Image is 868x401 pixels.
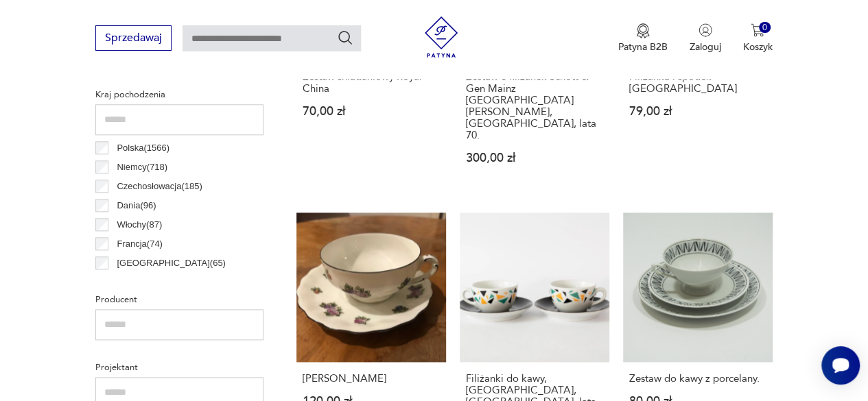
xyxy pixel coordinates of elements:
[117,179,202,194] p: Czechosłowacja ( 185 )
[117,256,225,271] p: [GEOGRAPHIC_DATA] ( 65 )
[743,40,773,53] p: Koszyk
[743,23,773,53] button: 0Koszyk
[337,29,353,46] button: Szukaj
[117,217,162,232] p: Włochy ( 87 )
[699,23,712,37] img: Ikonka użytkownika
[466,71,603,141] h3: Zestaw 6 filiżanek Schott & Gen Mainz [GEOGRAPHIC_DATA][PERSON_NAME], [GEOGRAPHIC_DATA], lata 70.
[618,23,668,53] a: Ikona medaluPatyna B2B
[95,25,172,51] button: Sprzedawaj
[117,236,163,252] p: Francja ( 74 )
[690,40,721,53] p: Zaloguj
[629,106,766,117] p: 79,00 zł
[751,23,764,37] img: Ikona koszyka
[303,373,440,385] h3: [PERSON_NAME]
[629,71,766,95] h3: Filiżanka i spodek [GEOGRAPHIC_DATA]
[618,23,668,53] button: Patyna B2B
[421,16,462,58] img: Patyna - sklep z meblami i dekoracjami vintage
[117,141,169,156] p: Polska ( 1566 )
[629,373,766,385] h3: Zestaw do kawy z porcelany.
[303,106,440,117] p: 70,00 zł
[636,23,650,38] img: Ikona medalu
[95,87,263,102] p: Kraj pochodzenia
[117,160,167,175] p: Niemcy ( 718 )
[303,71,440,95] h3: Zestaw śniadaniowy Royal China
[95,34,172,44] a: Sprzedawaj
[117,198,156,213] p: Dania ( 96 )
[618,40,668,53] p: Patyna B2B
[466,152,603,164] p: 300,00 zł
[95,292,263,307] p: Producent
[95,360,263,375] p: Projektant
[117,275,166,290] p: Szwecja ( 48 )
[759,22,771,34] div: 0
[690,23,721,53] button: Zaloguj
[821,346,860,385] iframe: Smartsupp widget button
